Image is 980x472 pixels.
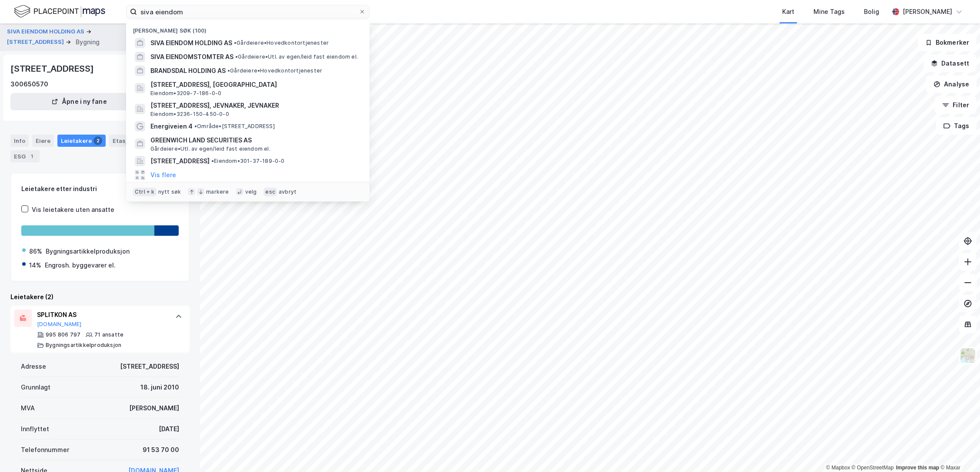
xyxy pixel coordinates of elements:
[150,111,229,118] span: Eiendom • 3236-150-450-0-0
[94,331,123,338] div: 71 ansatte
[14,4,105,19] img: logo.f888ab2527a4732fd821a326f86c7f29.svg
[937,430,980,472] div: Kontrollprogram for chat
[227,67,230,74] span: •
[57,135,106,147] div: Leietakere
[960,347,976,364] img: Z
[7,27,86,36] button: SIVA EIENDOM HOLDING AS
[263,188,277,196] div: esc
[206,188,229,195] div: markere
[120,361,179,372] div: [STREET_ADDRESS]
[150,52,233,62] span: SIVA EIENDOMSTOMTER AS
[936,117,977,135] button: Tags
[32,135,54,147] div: Eiere
[211,158,285,165] span: Eiendom • 301-37-189-0-0
[46,331,80,338] div: 995 806 797
[10,150,40,162] div: ESG
[158,188,181,195] div: nytt søk
[937,430,980,472] iframe: Chat Widget
[126,20,370,36] div: [PERSON_NAME] søk (100)
[21,424,49,434] div: Innflyttet
[137,5,359,18] input: Søk på adresse, matrikkel, gårdeiere, leietakere eller personer
[10,62,96,76] div: [STREET_ADDRESS]
[29,260,41,271] div: 14%
[21,184,179,194] div: Leietakere etter industri
[7,38,66,46] button: [STREET_ADDRESS]
[150,170,176,180] button: Vis flere
[129,403,179,413] div: [PERSON_NAME]
[194,123,197,129] span: •
[21,361,46,372] div: Adresse
[21,445,69,455] div: Telefonnummer
[150,38,232,48] span: SIVA EIENDOM HOLDING AS
[234,40,237,46] span: •
[10,79,48,89] div: 300650570
[935,96,977,114] button: Filter
[76,37,100,47] div: Bygning
[10,135,29,147] div: Info
[813,7,845,17] div: Mine Tags
[37,310,167,320] div: SPLITKON AS
[159,424,179,434] div: [DATE]
[133,188,157,196] div: Ctrl + k
[46,342,121,349] div: Bygningsartikkelproduksjon
[150,79,359,90] span: [STREET_ADDRESS], [GEOGRAPHIC_DATA]
[864,7,879,17] div: Bolig
[21,403,35,413] div: MVA
[227,67,322,74] span: Gårdeiere • Hovedkontortjenester
[896,465,939,471] a: Improve this map
[21,382,50,393] div: Grunnlagt
[93,136,102,145] div: 2
[140,382,179,393] div: 18. juni 2010
[150,121,193,132] span: Energiveien 4
[150,100,359,111] span: [STREET_ADDRESS], JEVNAKER, JEVNAKER
[150,145,270,152] span: Gårdeiere • Utl. av egen/leid fast eiendom el.
[923,55,977,72] button: Datasett
[143,445,179,455] div: 91 53 70 00
[235,53,358,60] span: Gårdeiere • Utl. av egen/leid fast eiendom el.
[150,135,359,145] span: GREENWICH LAND SECURITIES AS
[37,321,82,328] button: [DOMAIN_NAME]
[211,158,214,164] span: •
[150,66,226,76] span: BRANDSDAL HOLDING AS
[918,34,977,51] button: Bokmerker
[32,205,114,215] div: Vis leietakere uten ansatte
[29,246,42,257] div: 86%
[150,90,221,97] span: Eiendom • 3209-7-186-0-0
[113,137,166,145] div: Etasjer og enheter
[826,465,850,471] a: Mapbox
[45,260,116,271] div: Engrosh. byggevarer el.
[150,156,210,166] span: [STREET_ADDRESS]
[852,465,894,471] a: OpenStreetMap
[234,40,329,46] span: Gårdeiere • Hovedkontortjenester
[10,292,190,302] div: Leietakere (2)
[194,123,275,130] span: Område • [STREET_ADDRESS]
[903,7,952,17] div: [PERSON_NAME]
[46,246,130,257] div: Bygningsartikkelproduksjon
[926,76,977,93] button: Analyse
[10,93,148,110] button: Åpne i ny fane
[245,188,257,195] div: velg
[279,188,297,195] div: avbryt
[235,53,238,60] span: •
[782,7,794,17] div: Kart
[27,152,36,161] div: 1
